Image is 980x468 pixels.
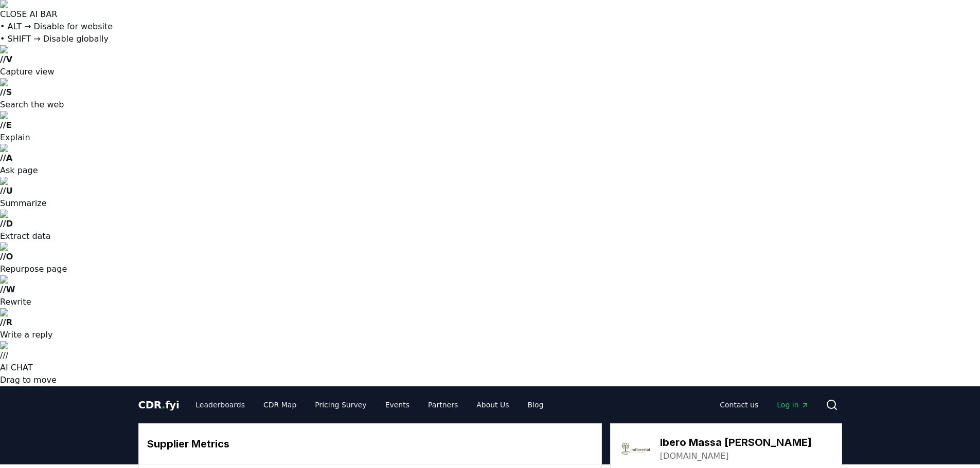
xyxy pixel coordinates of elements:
[468,396,517,414] a: About Us
[621,434,650,463] img: Ibero Massa Florestal, S.A.-logo
[255,396,305,414] a: CDR Map
[187,396,253,414] a: Leaderboards
[307,396,375,414] a: Pricing Survey
[711,396,767,414] a: Contact us
[138,399,180,411] span: CDR fyi
[660,435,812,450] h3: Ibero Massa [PERSON_NAME]
[162,399,165,411] span: .
[711,396,817,414] nav: Main
[377,396,418,414] a: Events
[147,436,593,452] h3: Supplier Metrics
[660,450,729,462] a: [DOMAIN_NAME]
[138,398,180,412] a: CDR.fyi
[520,396,552,414] a: Blog
[769,396,817,414] a: Log in
[420,396,466,414] a: Partners
[187,396,551,414] nav: Main
[777,400,809,410] span: Log in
